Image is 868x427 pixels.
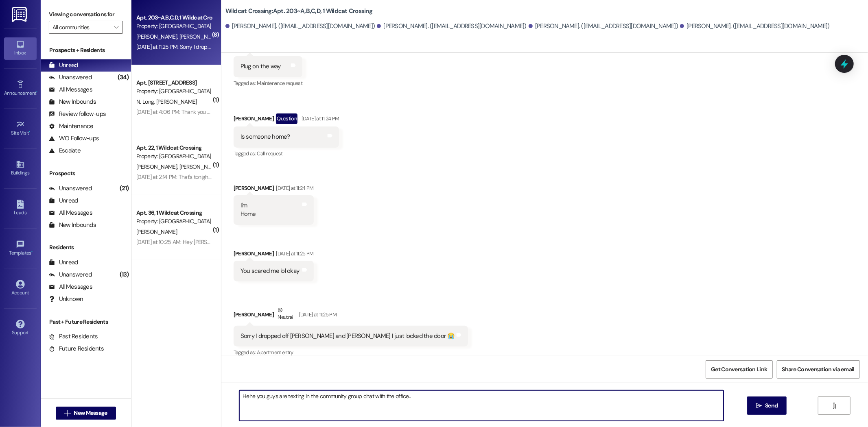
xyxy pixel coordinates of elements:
span: Call request [257,150,283,157]
i:  [756,403,762,409]
a: Account [4,277,37,299]
div: Prospects + Residents [41,46,131,54]
div: [PERSON_NAME] [234,249,314,261]
div: Apt. 203~A,B,C,D, 1 Wildcat Crossing [136,13,212,22]
span: • [29,129,31,135]
div: Escalate [49,146,81,155]
span: [PERSON_NAME] [179,33,222,40]
div: [PERSON_NAME]. ([EMAIL_ADDRESS][DOMAIN_NAME]) [529,22,678,30]
i:  [831,403,837,409]
div: Apt. 36, 1 Wildcat Crossing [136,209,212,217]
button: New Message [56,407,116,420]
div: All Messages [49,283,92,291]
b: Wildcat Crossing: Apt. 203~A,B,C,D, 1 Wildcat Crossing [225,7,372,15]
div: Residents [41,243,131,252]
input: All communities [52,21,110,34]
button: Share Conversation via email [777,360,860,379]
div: [DATE] at 11:25 PM [274,249,313,258]
div: Unanswered [49,73,92,82]
div: Property: [GEOGRAPHIC_DATA] [136,152,212,161]
div: Tagged as: [234,148,339,159]
span: [PERSON_NAME] [156,98,197,105]
div: [DATE] at 10:25 AM: Hey [PERSON_NAME], what's the rent grace period for September? [136,238,342,246]
div: Sorry I dropped off [PERSON_NAME] and [PERSON_NAME] I just locked the door 😭 [241,332,455,340]
a: Leads [4,197,37,219]
div: [PERSON_NAME] [234,113,339,126]
span: • [36,89,37,95]
div: Property: [GEOGRAPHIC_DATA] [136,217,212,226]
div: All Messages [49,85,92,94]
div: Plug on the way [241,62,281,71]
div: New Inbounds [49,98,96,106]
div: [DATE] at 11:25 PM: Sorry I dropped off [PERSON_NAME] and [PERSON_NAME] I just locked the door 😭 [136,43,378,50]
div: [DATE] at 11:24 PM [300,114,339,123]
span: N. Long [136,98,156,105]
div: Property: [GEOGRAPHIC_DATA] [136,22,212,30]
div: (21) [118,182,131,195]
div: Future Residents [49,344,104,353]
div: Maintenance [49,122,94,131]
div: All Messages [49,209,92,217]
div: Unread [49,61,78,70]
span: [PERSON_NAME] [179,163,220,170]
div: Prospects [41,169,131,178]
div: Property: [GEOGRAPHIC_DATA] [136,87,212,96]
div: Apt. [STREET_ADDRESS] [136,78,212,87]
div: Tagged as: [234,77,303,89]
div: Tagged as: [234,346,468,358]
span: Get Conversation Link [711,365,767,374]
a: Site Visit • [4,118,37,139]
div: [DATE] at 11:25 PM [297,310,337,319]
div: I'm Home [241,201,256,219]
span: Share Conversation via email [782,365,855,374]
div: Unread [49,196,78,205]
div: Is someone home? [241,133,290,141]
div: Neutral [276,306,295,323]
div: [PERSON_NAME]. ([EMAIL_ADDRESS][DOMAIN_NAME]) [680,22,830,30]
span: New Message [74,409,107,417]
img: ResiDesk Logo [12,7,28,22]
a: Buildings [4,157,37,179]
label: Viewing conversations for [49,8,123,21]
div: Past + Future Residents [41,318,131,326]
div: [PERSON_NAME]. ([EMAIL_ADDRESS][DOMAIN_NAME]) [225,22,375,30]
span: [PERSON_NAME] [136,163,179,170]
span: • [31,249,33,255]
span: Send [765,401,778,410]
button: Send [747,396,787,415]
a: Templates • [4,237,37,259]
button: Get Conversation Link [706,360,772,379]
div: [PERSON_NAME]. ([EMAIL_ADDRESS][DOMAIN_NAME]) [377,22,527,30]
div: New Inbounds [49,221,96,229]
div: Unanswered [49,184,92,193]
div: You scared me lol okay [241,267,300,275]
span: Maintenance request [257,80,303,87]
span: [PERSON_NAME] [136,228,177,235]
div: [DATE] at 2:14 PM: That's tonight?? [136,173,215,181]
div: Apt. 22, 1 Wildcat Crossing [136,144,212,152]
a: Support [4,317,37,339]
i:  [64,410,70,416]
div: (34) [116,71,131,84]
div: Unread [49,258,78,267]
div: Review follow-ups [49,110,106,118]
div: (13) [118,268,131,281]
div: Unanswered [49,270,92,279]
div: [PERSON_NAME] [234,306,468,326]
textarea: Hehe you guys are texting in the community group chat with the office.. [239,390,724,421]
span: Apartment entry [257,349,293,356]
div: [PERSON_NAME] [234,184,314,195]
span: [PERSON_NAME] [136,33,179,40]
div: [DATE] at 4:06 PM: Thank you so much for the birthday card. That means a lot! Thank you! [136,108,348,115]
div: Question [276,113,297,124]
a: Inbox [4,37,37,59]
div: Past Residents [49,332,98,341]
i:  [114,24,118,30]
div: WO Follow-ups [49,134,99,143]
div: Unknown [49,295,83,303]
div: [DATE] at 11:24 PM [274,184,313,192]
